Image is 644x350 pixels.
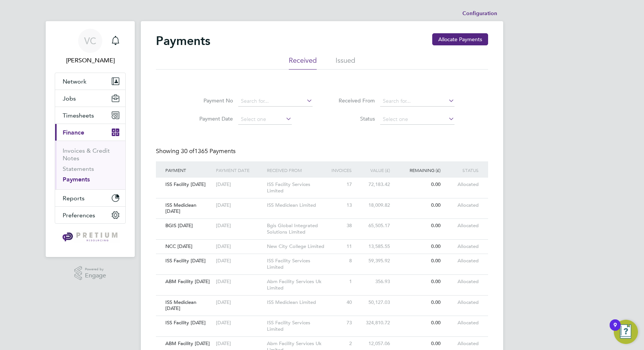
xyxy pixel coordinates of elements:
div: 356.93 [354,275,392,289]
span: Jobs [63,95,76,102]
a: Payments [63,176,90,183]
div: INVOICES [328,161,354,179]
div: allocated [442,178,481,192]
button: Preferences [55,207,125,223]
li: Received [289,56,317,70]
div: ISS Facility [DATE] [163,254,214,268]
div: ISS Facility [DATE] [163,316,214,330]
li: Configuration [462,6,497,21]
div: [DATE] [214,296,265,310]
a: Go to home page [55,231,126,243]
button: Allocate Payments [432,33,488,45]
label: Received From [331,97,375,104]
div: [DATE] [214,178,265,192]
div: 50,127.03 [354,296,392,310]
div: [DATE] [214,254,265,268]
div: 18,009.82 [354,198,392,212]
div: REMAINING (£) [392,161,442,179]
div: 65,505.17 [354,219,392,233]
a: Powered byEngage [74,266,106,280]
div: allocated [442,316,481,330]
div: 38 [328,219,354,233]
div: ABM Facility [DATE] [163,275,214,289]
div: 13,585.55 [354,240,392,254]
div: 0.00 [392,316,442,330]
span: Preferences [63,212,95,219]
div: 0.00 [392,219,442,233]
div: 73 [328,316,354,330]
a: ISS Mediclean [DATE][DATE]ISS Mediclean Limited1318,009.820.00allocated [163,198,481,204]
span: Network [63,78,86,85]
button: Finance [55,124,125,141]
div: allocated [442,219,481,233]
div: 72,183.42 [354,178,392,192]
a: ISS Mediclean [DATE][DATE]ISS Mediclean Limited4050,127.030.00allocated [163,295,481,302]
div: 11 [328,240,354,254]
button: Open Resource Center, 9 new notifications [614,320,638,344]
div: ISS Mediclean Limited [265,198,328,212]
a: ABM Facility [DATE][DATE]Abm Facility Services Uk Limited1356.930.00allocated [163,274,481,281]
div: RECEIVED FROM [265,161,328,179]
div: Finance [55,141,125,189]
a: ISS Facility [DATE][DATE]ISS Facility Services Limited859,395.920.00allocated [163,254,481,260]
div: allocated [442,275,481,289]
div: 8 [328,254,354,268]
span: Engage [85,273,106,279]
button: Jobs [55,90,125,107]
div: ISS Facility Services Limited [265,178,328,198]
div: allocated [442,240,481,254]
div: 9 [613,325,617,335]
div: [DATE] [214,275,265,289]
div: 59,395.92 [354,254,392,268]
div: 324,810.72 [354,316,392,330]
a: BGIS [DATE][DATE]Bgis Global Integrated Solutions Limited3865,505.170.00allocated [163,218,481,225]
div: [DATE] [214,219,265,233]
a: Statements [63,165,94,172]
nav: Main navigation [46,21,135,257]
div: VALUE (£) [354,161,392,179]
span: Reports [63,195,85,202]
div: [DATE] [214,198,265,212]
div: allocated [442,198,481,212]
a: Invoices & Credit Notes [63,147,110,162]
div: PAYMENT [163,161,214,179]
div: ISS Mediclean [DATE] [163,198,214,219]
div: 0.00 [392,178,442,192]
label: Status [331,115,375,122]
div: [DATE] [214,240,265,254]
input: Search for... [238,96,313,107]
div: allocated [442,254,481,268]
div: 1 [328,275,354,289]
input: Select one [380,114,454,125]
div: NCC [DATE] [163,240,214,254]
div: 13 [328,198,354,212]
div: ISS Facility Services Limited [265,316,328,336]
a: ABM Facility [DATE][DATE]Abm Facility Services Uk Limited212,057.060.00allocated [163,336,481,343]
div: 0.00 [392,296,442,310]
div: allocated [442,296,481,310]
span: Powered by [85,266,106,273]
h2: Payments [156,33,210,48]
button: Network [55,73,125,90]
input: Search for... [380,96,454,107]
a: ISS Facility [DATE][DATE]ISS Facility Services Limited73324,810.720.00allocated [163,316,481,322]
span: Timesheets [63,112,94,119]
label: Payment No [190,97,233,104]
div: STATUS [442,161,481,179]
div: 0.00 [392,254,442,268]
div: ISS Mediclean Limited [265,296,328,310]
div: 0.00 [392,198,442,212]
span: Finance [63,129,84,136]
label: Payment Date [190,115,233,122]
div: 17 [328,178,354,192]
span: 1365 Payments [181,147,236,155]
li: Issued [336,56,355,70]
div: ISS Mediclean [DATE] [163,296,214,316]
div: ISS Facility Services Limited [265,254,328,274]
span: VC [84,36,96,46]
div: 0.00 [392,275,442,289]
div: Bgis Global Integrated Solutions Limited [265,219,328,239]
button: Reports [55,190,125,206]
span: 30 of [181,147,194,155]
div: [DATE] [214,316,265,330]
